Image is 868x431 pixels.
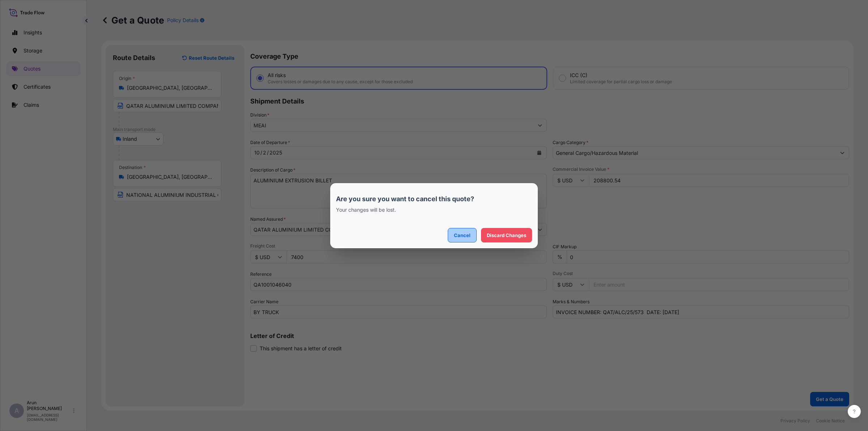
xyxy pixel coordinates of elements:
[336,195,532,203] p: Are you sure you want to cancel this quote?
[481,228,532,242] button: Discard Changes
[448,228,477,242] button: Cancel
[454,232,471,239] p: Cancel
[336,206,532,214] p: Your changes will be lost.
[487,232,526,239] p: Discard Changes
